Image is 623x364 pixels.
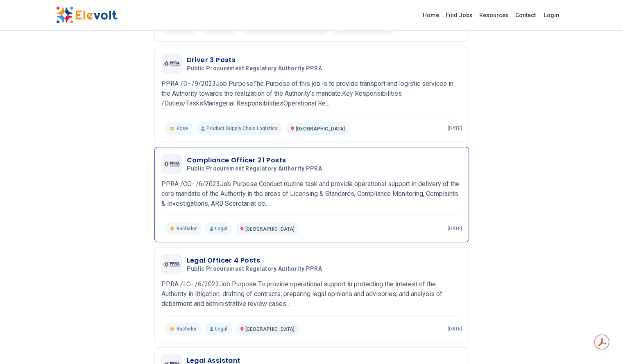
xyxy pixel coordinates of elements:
[161,79,462,108] p: PPRA /D- /9/2023Job PurposeThe Purpose of this job is to provide transport and logistic services ...
[245,326,295,332] span: [GEOGRAPHIC_DATA]
[205,222,232,235] p: Legal
[161,279,462,309] p: PPRA /LO- /6/2023Job Purpose To provide operational support in protecting the interest of the Aut...
[448,225,462,232] p: [DATE]
[187,165,322,173] span: Public Procurement Regulatory Authority PPRA
[161,254,462,335] a: Public Procurement Regulatory Authority PPRALegal Officer 4 PostsPublic Procurement Regulatory Au...
[161,54,462,135] a: Public Procurement Regulatory Authority PPRADriver 3 PostsPublic Procurement Regulatory Authority...
[205,322,232,335] p: Legal
[187,55,325,65] h3: Driver 3 Posts
[482,37,584,282] iframe: Advertisement
[187,155,325,165] h3: Compliance Officer 21 Posts
[582,325,623,364] iframe: Chat Widget
[161,154,462,235] a: Public Procurement Regulatory Authority PPRACompliance Officer 21 PostsPublic Procurement Regulat...
[163,162,180,167] img: Public Procurement Regulatory Authority PPRA
[448,125,462,132] p: [DATE]
[196,122,283,135] p: Product Supply Chain Logistics
[296,126,345,132] span: [GEOGRAPHIC_DATA]
[187,265,322,273] span: Public Procurement Regulatory Authority PPRA
[177,326,197,332] span: Bachelor
[56,7,118,24] img: Elevolt
[442,9,476,22] a: Find Jobs
[187,256,325,265] h3: Legal Officer 4 Posts
[163,262,180,267] img: Public Procurement Regulatory Authority PPRA
[177,125,188,132] span: Kcse
[177,225,197,232] span: Bachelor
[539,7,564,23] a: Login
[161,179,462,209] p: PPRA /CO- /6/2023Job Purpose Conduct routine task and provide operational support in delivery of ...
[163,61,180,67] img: Public Procurement Regulatory Authority PPRA
[476,9,512,22] a: Resources
[448,326,462,332] p: [DATE]
[419,9,442,22] a: Home
[245,226,295,232] span: [GEOGRAPHIC_DATA]
[512,9,539,22] a: Contact
[187,65,322,72] span: Public Procurement Regulatory Authority PPRA
[56,37,158,282] iframe: Advertisement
